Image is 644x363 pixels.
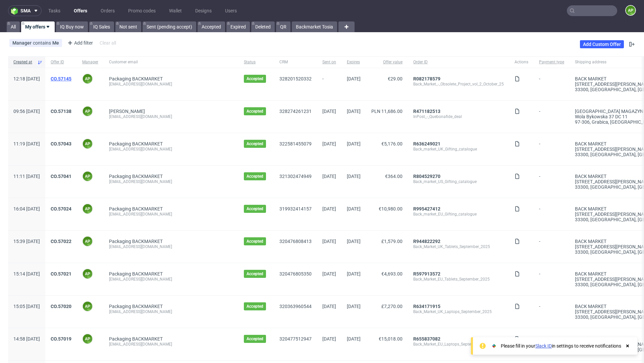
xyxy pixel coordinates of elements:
[539,206,564,222] span: -
[109,174,163,179] a: Packaging BACKMARKET
[491,343,497,349] img: Slack
[143,21,196,32] a: Sent (pending accept)
[539,174,564,190] span: -
[413,174,440,179] a: R804529270
[83,334,92,344] figcaption: AP
[413,206,440,211] a: R995427412
[379,336,402,342] span: €15,018.00
[83,269,92,279] figcaption: AP
[247,304,263,309] span: Accepted
[13,206,40,211] span: 16:04 [DATE]
[51,141,71,146] a: CO.57043
[51,336,71,342] a: CO.57019
[322,271,336,277] span: [DATE]
[279,174,312,179] a: 321302474949
[539,141,564,157] span: -
[13,109,40,114] span: 09:56 [DATE]
[98,38,117,48] div: Clear all
[21,21,55,32] a: My offers
[83,237,92,246] figcaption: AP
[371,109,402,114] span: PLN 11,686.00
[539,304,564,320] span: -
[535,343,552,349] a: Slack ID
[347,304,361,309] span: [DATE]
[539,76,564,92] span: -
[322,141,336,146] span: [DATE]
[115,21,141,32] a: Not sent
[413,277,504,282] div: Back_Market_EU_Tablets_September_2025
[247,271,263,277] span: Accepted
[413,141,440,146] a: R636249021
[109,81,233,87] div: [EMAIL_ADDRESS][DOMAIN_NAME]
[580,40,624,48] a: Add Custom Offer
[109,114,233,119] div: [EMAIL_ADDRESS][DOMAIN_NAME]
[109,277,233,282] div: [EMAIL_ADDRESS][DOMAIN_NAME]
[52,40,59,46] div: Me
[539,271,564,287] span: -
[109,141,163,146] a: Packaging BACKMARKET
[20,8,31,13] span: sma
[247,109,263,114] span: Accepted
[13,239,40,244] span: 15:39 [DATE]
[413,114,504,119] div: InPost_-_Quebonafide_deal
[322,76,336,92] span: -
[44,5,64,16] a: Tasks
[279,141,312,146] a: 322581455079
[109,271,163,277] a: Packaging BACKMARKET
[279,304,312,309] a: 320363960544
[13,141,40,146] span: 11:19 [DATE]
[13,271,40,277] span: 15:14 [DATE]
[109,304,163,309] a: Packaging BACKMARKET
[413,244,504,249] div: Back_Market_UK_Tablets_September_2025
[381,141,402,146] span: €5,176.00
[539,239,564,255] span: -
[413,76,440,81] a: R082178579
[388,76,402,81] span: €29.00
[51,271,71,277] a: CO.57021
[109,179,233,184] div: [EMAIL_ADDRESS][DOMAIN_NAME]
[70,5,91,16] a: Offers
[322,336,336,342] span: [DATE]
[413,336,440,342] a: R655837082
[322,59,336,65] span: Sent on
[413,179,504,184] div: Back_market_US_Gifting_catalogue
[347,206,361,211] span: [DATE]
[51,76,71,81] a: CO.57145
[89,21,114,32] a: IQ Sales
[501,343,621,349] div: Please fill in your in settings to receive notifications
[292,21,337,32] a: Backmarket Tosia
[413,109,440,114] a: R471182513
[109,309,233,314] div: [EMAIL_ADDRESS][DOMAIN_NAME]
[385,174,402,179] span: €364.00
[347,141,361,146] span: [DATE]
[515,59,528,65] span: Actions
[82,59,98,65] span: Manager
[413,271,440,277] a: R597913572
[13,336,40,342] span: 14:58 [DATE]
[279,336,312,342] a: 320477512947
[279,271,312,277] a: 320476805350
[191,5,216,16] a: Designs
[347,336,361,342] span: [DATE]
[83,107,92,116] figcaption: AP
[539,336,564,352] span: -
[347,271,361,277] span: [DATE]
[109,244,233,249] div: [EMAIL_ADDRESS][DOMAIN_NAME]
[11,7,20,15] img: logo
[279,109,312,114] a: 328274261231
[221,5,241,16] a: Users
[322,239,336,244] span: [DATE]
[347,239,361,244] span: [DATE]
[413,81,504,87] div: Back_Market_-_Obsolete_Project_vol_2_October_25
[83,172,92,181] figcaption: AP
[109,206,163,211] a: Packaging BACKMARKET
[251,21,275,32] a: Deleted
[247,206,263,211] span: Accepted
[13,59,35,65] span: Created at
[279,59,312,65] span: CRM
[13,174,40,179] span: 11:11 [DATE]
[109,239,163,244] a: Packaging BACKMARKET
[347,76,361,81] span: [DATE]
[109,336,163,342] a: Packaging BACKMARKET
[109,76,163,81] a: Packaging BACKMARKET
